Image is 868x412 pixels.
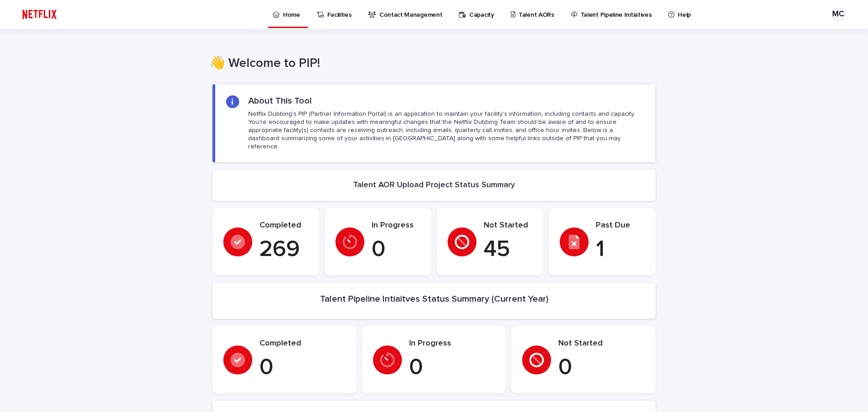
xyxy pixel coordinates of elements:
[409,354,495,381] p: 0
[320,294,548,304] h2: Talent Pipeline Intiaitves Status Summary (Current Year)
[558,354,645,381] p: 0
[259,339,346,349] p: Completed
[259,221,308,231] p: Completed
[248,110,644,151] p: Netflix Dubbing's PIP (Partner Information Portal) is an application to maintain your facility's ...
[353,180,515,190] h2: Talent AOR Upload Project Status Summary
[372,221,420,231] p: In Progress
[484,236,533,263] p: 45
[259,354,346,381] p: 0
[484,221,533,231] p: Not Started
[209,56,652,71] h1: 👋 Welcome to PIP!
[372,236,420,263] p: 0
[831,7,845,22] div: MC
[259,236,308,263] p: 269
[18,5,61,24] img: ifQbXi3ZQGMSEF7WDB7W
[558,339,645,349] p: Not Started
[409,339,495,349] p: In Progress
[596,236,645,263] p: 1
[248,95,312,106] h2: About This Tool
[596,221,645,231] p: Past Due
